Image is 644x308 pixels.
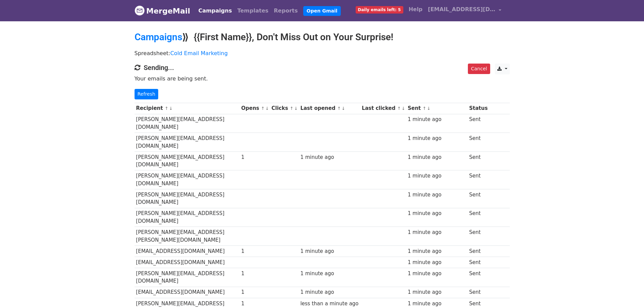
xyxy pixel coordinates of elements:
div: 1 minute ago [300,288,358,296]
a: Open Gmail [303,6,341,16]
a: ↓ [294,106,298,111]
div: 1 [241,288,268,296]
th: Last opened [299,103,360,114]
a: ↑ [337,106,341,111]
td: Sent [468,227,489,246]
td: Sent [468,170,489,189]
div: 1 minute ago [408,116,466,123]
td: [PERSON_NAME][EMAIL_ADDRESS][DOMAIN_NAME] [135,170,240,189]
div: less than a minute ago [300,300,358,308]
a: [EMAIL_ADDRESS][DOMAIN_NAME] [425,3,504,19]
td: [EMAIL_ADDRESS][DOMAIN_NAME] [135,245,240,257]
td: Sent [468,151,489,170]
td: Sent [468,114,489,133]
img: MergeMail logo [135,5,145,16]
td: Sent [468,257,489,268]
h2: ⟫ {{First Name}}, Don't Miss Out on Your Surprise! [135,31,510,43]
div: 1 minute ago [300,247,358,255]
td: Sent [468,287,489,298]
a: ↓ [169,106,173,111]
div: 1 minute ago [408,153,466,161]
td: [PERSON_NAME][EMAIL_ADDRESS][DOMAIN_NAME] [135,151,240,170]
a: Daily emails left: 5 [353,3,406,16]
a: Campaigns [196,4,235,18]
th: Clicks [270,103,299,114]
a: ↑ [423,106,426,111]
td: [PERSON_NAME][EMAIL_ADDRESS][DOMAIN_NAME] [135,189,240,208]
a: Help [406,3,425,16]
a: MergeMail [135,4,190,18]
a: Templates [235,4,271,18]
div: 1 minute ago [408,259,466,266]
td: Sent [468,268,489,287]
th: Sent [406,103,468,114]
h4: Sending... [135,64,510,72]
div: 1 minute ago [408,270,466,278]
div: 1 minute ago [408,300,466,308]
div: 1 minute ago [408,172,466,180]
div: 1 [241,270,268,278]
td: [PERSON_NAME][EMAIL_ADDRESS][DOMAIN_NAME] [135,133,240,152]
a: Cold Email Marketing [170,50,228,56]
td: [EMAIL_ADDRESS][DOMAIN_NAME] [135,257,240,268]
div: 1 minute ago [300,153,358,161]
td: [PERSON_NAME][EMAIL_ADDRESS][DOMAIN_NAME] [135,208,240,227]
th: Status [468,103,489,114]
td: [EMAIL_ADDRESS][DOMAIN_NAME] [135,287,240,298]
div: 1 [241,153,268,161]
p: Your emails are being sent. [135,75,510,82]
a: ↓ [427,106,431,111]
span: [EMAIL_ADDRESS][DOMAIN_NAME] [428,5,496,14]
a: ↑ [261,106,265,111]
div: 1 minute ago [408,229,466,236]
div: 1 [241,300,268,308]
div: 1 minute ago [408,210,466,217]
th: Recipient [135,103,240,114]
td: [PERSON_NAME][EMAIL_ADDRESS][DOMAIN_NAME] [135,268,240,287]
a: Refresh [135,89,159,99]
a: ↓ [341,106,345,111]
td: [PERSON_NAME][EMAIL_ADDRESS][PERSON_NAME][DOMAIN_NAME] [135,227,240,246]
a: Cancel [468,64,490,74]
span: Daily emails left: 5 [356,6,403,14]
td: Sent [468,208,489,227]
a: ↑ [290,106,293,111]
p: Spreadsheet: [135,50,510,57]
div: 1 minute ago [408,247,466,255]
div: 1 minute ago [408,288,466,296]
a: Campaigns [135,31,182,43]
a: ↑ [165,106,168,111]
a: ↑ [397,106,401,111]
a: Reports [271,4,301,18]
div: 1 minute ago [408,135,466,142]
a: ↓ [265,106,269,111]
div: 1 [241,247,268,255]
div: 1 minute ago [300,270,358,278]
div: 1 minute ago [408,191,466,199]
th: Last clicked [360,103,406,114]
td: [PERSON_NAME][EMAIL_ADDRESS][DOMAIN_NAME] [135,114,240,133]
td: Sent [468,133,489,152]
td: Sent [468,189,489,208]
th: Opens [240,103,270,114]
a: ↓ [402,106,405,111]
td: Sent [468,245,489,257]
